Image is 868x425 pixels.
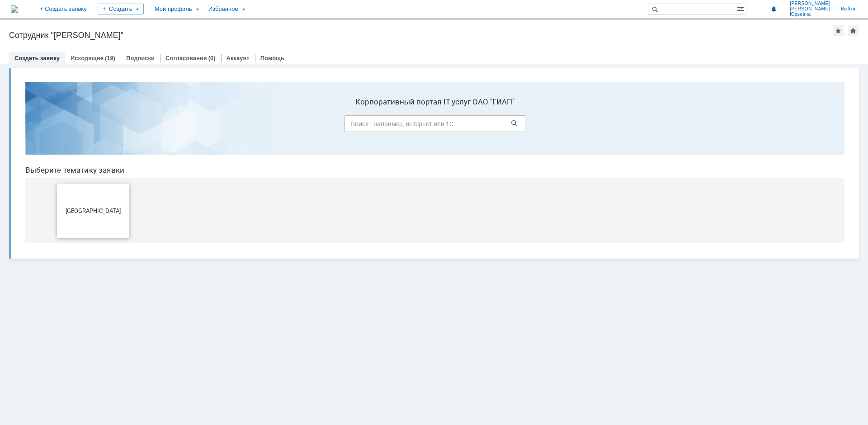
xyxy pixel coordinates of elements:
[9,31,833,40] div: Сотрудник "[PERSON_NAME]"
[790,1,830,6] span: [PERSON_NAME]
[11,5,18,13] img: logo
[208,55,216,61] div: (0)
[737,4,746,13] span: Расширенный поиск
[14,55,60,61] a: Создать заявку
[848,25,859,36] div: Сделать домашней страницей
[833,25,844,36] div: Добавить в избранное
[260,55,284,61] a: Помощь
[326,40,507,57] input: Поиск - например, интернет или 1С
[226,55,250,61] a: Аккаунт
[98,4,144,14] div: Создать
[7,90,826,99] header: Выберите тематику заявки
[790,12,830,17] span: Юрьевна
[39,109,111,163] button: [GEOGRAPHIC_DATA]
[71,55,104,61] a: Исходящие
[790,6,830,12] span: [PERSON_NAME]
[126,55,155,61] a: Подписки
[11,5,18,13] a: Перейти на домашнюю страницу
[326,22,507,31] label: Корпоративный портал IT-услуг ОАО "ГИАП"
[105,55,115,61] div: (19)
[165,55,207,61] a: Согласования
[42,132,108,139] span: [GEOGRAPHIC_DATA]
